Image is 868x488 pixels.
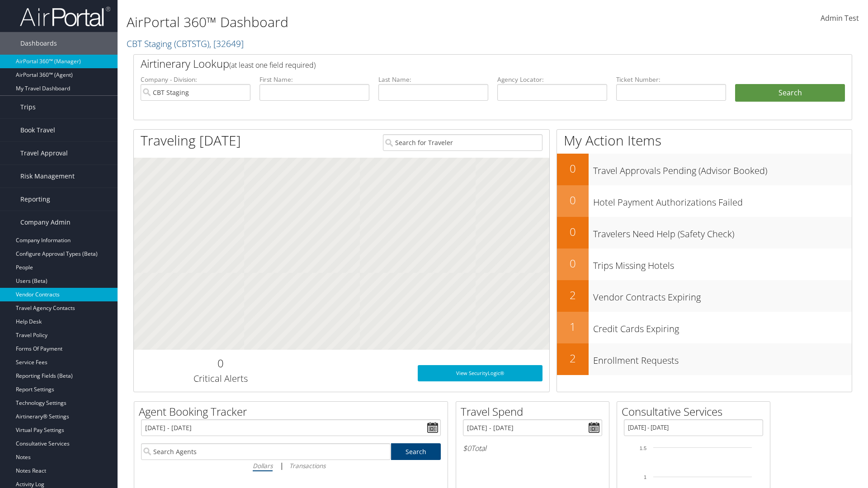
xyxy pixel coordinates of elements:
[20,211,71,234] span: Company Admin
[557,351,589,366] h2: 2
[497,75,607,84] label: Agency Locator:
[557,249,852,280] a: 0Trips Missing Hotels
[289,461,325,470] i: Transactions
[735,84,845,102] button: Search
[644,474,646,480] tspan: 1
[209,38,244,50] span: , [ 32649 ]
[557,154,852,185] a: 0Travel Approvals Pending (Advisor Booked)
[141,75,250,84] label: Company - Division:
[821,5,859,33] a: Admin Test
[557,312,852,343] a: 1Credit Cards Expiring
[20,96,36,118] span: Trips
[557,185,852,217] a: 0Hotel Payment Authorizations Failed
[557,319,589,334] h2: 1
[557,280,852,312] a: 2Vendor Contracts Expiring
[593,192,852,209] h3: Hotel Payment Authorizations Failed
[640,446,646,451] tspan: 1.5
[622,404,770,419] h2: Consultative Services
[253,461,273,470] i: Dollars
[20,32,57,55] span: Dashboards
[127,13,615,32] h1: AirPortal 360™ Dashboard
[141,356,300,371] h2: 0
[463,443,471,453] span: $0
[557,256,589,271] h2: 0
[557,161,589,176] h2: 0
[557,343,852,375] a: 2Enrollment Requests
[20,142,68,164] span: Travel Approval
[593,318,852,335] h3: Credit Cards Expiring
[174,38,209,50] span: ( CBTSTG )
[20,119,55,141] span: Book Travel
[391,443,441,460] a: Search
[378,75,488,84] label: Last Name:
[557,224,589,239] h2: 0
[463,443,602,453] h6: Total
[821,13,859,23] span: Admin Test
[557,131,852,150] h1: My Action Items
[383,134,542,151] input: Search for Traveler
[141,460,441,471] div: |
[20,188,50,211] span: Reporting
[557,192,589,208] h2: 0
[593,223,852,240] h3: Travelers Need Help (Safety Check)
[127,38,244,50] a: CBT Staging
[141,372,300,385] h3: Critical Alerts
[616,75,726,84] label: Ticket Number:
[141,56,785,71] h2: Airtinerary Lookup
[593,160,852,177] h3: Travel Approvals Pending (Advisor Booked)
[259,75,369,84] label: First Name:
[20,165,75,188] span: Risk Management
[461,404,609,419] h2: Travel Spend
[139,404,448,419] h2: Agent Booking Tracker
[557,217,852,249] a: 0Travelers Need Help (Safety Check)
[229,60,316,70] span: (at least one field required)
[593,255,852,272] h3: Trips Missing Hotels
[593,286,852,304] h3: Vendor Contracts Expiring
[593,350,852,367] h3: Enrollment Requests
[418,365,542,381] a: View SecurityLogic®
[141,131,241,150] h1: Traveling [DATE]
[141,443,391,460] input: Search Agents
[20,6,110,27] img: airportal-logo.png
[557,287,589,303] h2: 2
